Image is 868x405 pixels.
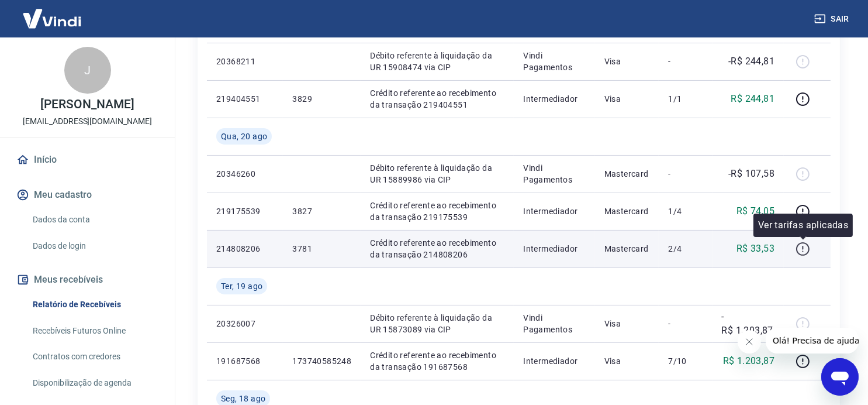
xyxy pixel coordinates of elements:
[668,168,703,180] p: -
[14,147,161,173] a: Início
[370,237,504,260] p: Crédito referente ao recebimento da transação 214808206
[216,355,274,367] p: 191687568
[722,310,775,338] p: -R$ 1.203,87
[523,355,585,367] p: Intermediador
[604,205,650,217] p: Mastercard
[604,168,650,180] p: Mastercard
[736,204,774,218] p: R$ 74,05
[221,280,262,292] span: Ter, 19 ago
[728,167,774,181] p: -R$ 107,58
[14,1,90,36] img: Vindi
[728,54,774,68] p: -R$ 244,81
[216,205,274,217] p: 219175539
[370,162,504,186] p: Débito referente à liquidação da UR 15889986 via CIP
[292,355,351,367] p: 173740585248
[221,131,267,142] span: Qua, 20 ago
[668,56,703,67] p: -
[758,218,848,232] p: Ver tarifas aplicadas
[216,243,274,255] p: 214808206
[370,50,504,73] p: Débito referente à liquidação da UR 15908474 via CIP
[523,312,585,335] p: Vindi Pagamentos
[736,242,774,256] p: R$ 33,53
[216,56,274,67] p: 20368211
[604,56,650,67] p: Visa
[604,318,650,330] p: Visa
[14,267,161,293] button: Meus recebíveis
[370,312,504,335] p: Débito referente à liquidação da UR 15873089 via CIP
[64,47,111,94] div: J
[523,93,585,105] p: Intermediador
[28,293,161,317] a: Relatório de Recebíveis
[523,162,585,186] p: Vindi Pagamentos
[812,8,854,30] button: Sair
[28,234,161,258] a: Dados de login
[370,200,504,223] p: Crédito referente ao recebimento da transação 219175539
[216,93,274,105] p: 219404551
[28,319,161,343] a: Recebíveis Futuros Online
[292,205,351,217] p: 3827
[216,318,274,330] p: 20326007
[668,93,703,105] p: 1/1
[28,371,161,395] a: Disponibilização de agenda
[292,243,351,255] p: 3781
[604,243,650,255] p: Mastercard
[821,358,859,396] iframe: Botão para abrir a janela de mensagens
[604,93,650,105] p: Visa
[28,345,161,369] a: Contratos com credores
[604,355,650,367] p: Visa
[523,205,585,217] p: Intermediador
[523,50,585,73] p: Vindi Pagamentos
[723,354,774,368] p: R$ 1.203,87
[23,115,152,128] p: [EMAIL_ADDRESS][DOMAIN_NAME]
[292,93,351,105] p: 3829
[40,98,134,111] p: [PERSON_NAME]
[668,318,703,330] p: -
[14,182,161,208] button: Meu cadastro
[668,355,703,367] p: 7/10
[221,393,265,404] span: Seg, 18 ago
[370,349,504,373] p: Crédito referente ao recebimento da transação 191687568
[216,168,274,180] p: 20346260
[731,92,775,106] p: R$ 244,81
[668,205,703,217] p: 1/4
[28,208,161,232] a: Dados da conta
[738,330,761,353] iframe: Fechar mensagem
[766,328,859,353] iframe: Mensagem da empresa
[668,243,703,255] p: 2/4
[370,87,504,111] p: Crédito referente ao recebimento da transação 219404551
[523,243,585,255] p: Intermediador
[7,8,98,18] span: Olá! Precisa de ajuda?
